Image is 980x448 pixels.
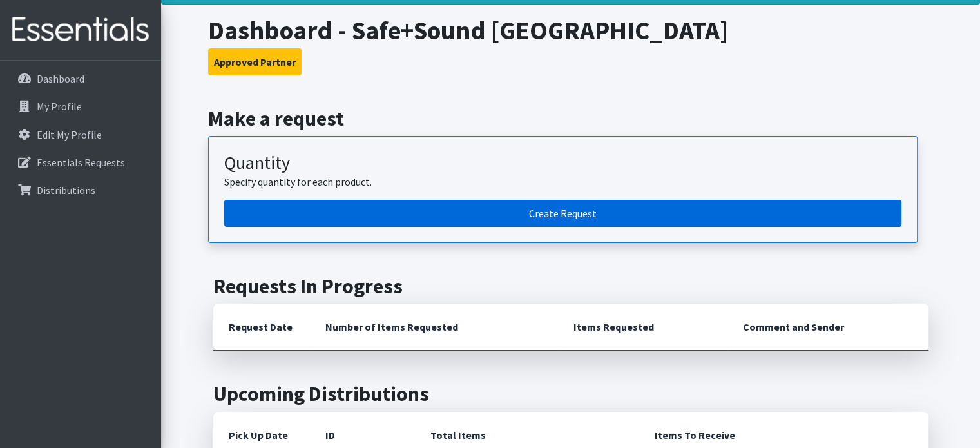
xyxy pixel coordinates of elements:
a: Essentials Requests [5,150,156,175]
h1: Dashboard - Safe+Sound [GEOGRAPHIC_DATA] [208,15,933,46]
p: Edit My Profile [37,128,102,141]
h2: Make a request [208,106,933,131]
a: Distributions [5,177,156,203]
h3: Quantity [224,152,901,174]
p: Distributions [37,184,95,197]
th: Number of Items Requested [310,304,559,351]
th: Request Date [213,304,310,351]
a: Dashboard [5,66,156,92]
p: My Profile [37,100,82,113]
a: Edit My Profile [5,122,156,148]
th: Items Requested [558,304,727,351]
p: Essentials Requests [37,156,125,169]
p: Specify quantity for each product. [224,174,901,190]
img: HumanEssentials [5,8,156,52]
h2: Requests In Progress [213,274,928,298]
a: My Profile [5,93,156,119]
h2: Upcoming Distributions [213,382,928,406]
a: Create a request by quantity [224,200,901,227]
button: Approved Partner [208,48,302,75]
th: Comment and Sender [727,304,928,351]
p: Dashboard [37,72,84,85]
